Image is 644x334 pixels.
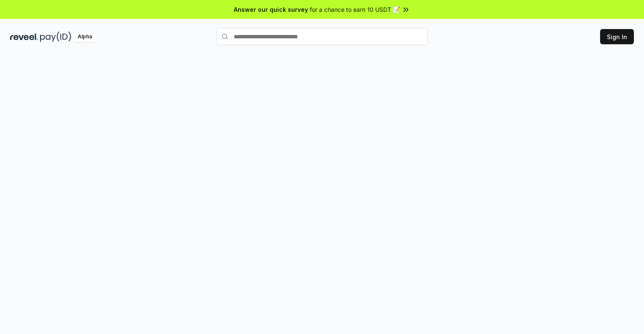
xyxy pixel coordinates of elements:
[73,32,97,42] div: Alpha
[600,29,634,44] button: Sign In
[234,5,308,14] span: Answer our quick survey
[10,32,38,42] img: reveel_dark
[40,32,71,42] img: pay_id
[310,5,400,14] span: for a chance to earn 10 USDT 📝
